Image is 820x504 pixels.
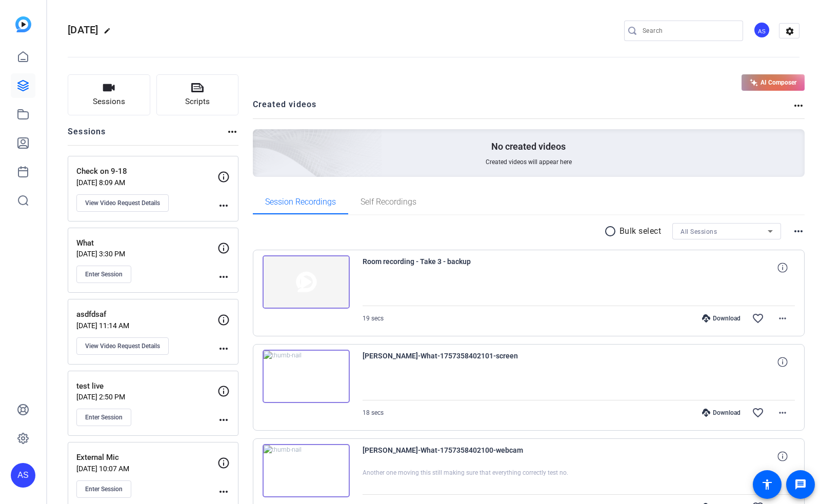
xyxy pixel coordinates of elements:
[491,140,566,153] p: No created videos
[619,225,662,237] p: Bulk select
[681,228,717,235] span: All Sessions
[138,28,383,250] img: Creted videos background
[68,74,150,115] button: Sessions
[68,24,98,36] span: [DATE]
[76,480,131,498] button: Enter Session
[761,478,773,491] mat-icon: accessibility
[76,409,131,426] button: Enter Session
[263,255,350,309] img: thumb-nail
[752,407,764,419] mat-icon: favorite_border
[217,271,230,283] mat-icon: more_horiz
[76,178,217,187] p: [DATE] 8:09 AM
[76,166,217,177] p: Check on 9-18
[76,393,217,401] p: [DATE] 2:50 PM
[363,350,552,374] span: [PERSON_NAME]-What-1757358402101-screen
[361,198,416,206] span: Self Recordings
[76,309,217,320] p: asdfdsaf
[752,312,764,325] mat-icon: favorite_border
[776,312,789,325] mat-icon: more_horiz
[363,315,384,322] span: 19 secs
[643,25,735,37] input: Search
[265,198,336,206] span: Session Recordings
[104,27,116,39] mat-icon: edit
[779,24,800,39] mat-icon: settings
[753,22,771,39] ngx-avatar: Arthur Scott
[85,342,160,350] span: View Video Request Details
[253,98,793,118] h2: Created videos
[263,444,350,497] img: thumb-nail
[486,158,572,166] span: Created videos will appear here
[15,16,31,32] img: blue-gradient.svg
[363,409,384,416] span: 18 secs
[76,321,217,330] p: [DATE] 11:14 AM
[697,314,746,322] div: Download
[217,199,230,212] mat-icon: more_horiz
[85,270,123,278] span: Enter Session
[76,194,169,212] button: View Video Request Details
[226,126,238,138] mat-icon: more_horiz
[792,99,805,112] mat-icon: more_horiz
[85,413,123,421] span: Enter Session
[85,199,160,207] span: View Video Request Details
[11,463,35,488] div: AS
[742,74,805,91] button: AI Composer
[776,407,789,419] mat-icon: more_horiz
[604,225,619,237] mat-icon: radio_button_unchecked
[76,465,217,473] p: [DATE] 10:07 AM
[76,250,217,258] p: [DATE] 3:30 PM
[76,452,217,463] p: External Mic
[76,380,217,392] p: test live
[792,225,805,237] mat-icon: more_horiz
[263,350,350,403] img: thumb-nail
[68,126,106,145] h2: Sessions
[697,409,746,417] div: Download
[93,96,125,108] span: Sessions
[76,266,131,283] button: Enter Session
[217,486,230,498] mat-icon: more_horiz
[363,444,552,469] span: [PERSON_NAME]-What-1757358402100-webcam
[217,342,230,355] mat-icon: more_horiz
[217,414,230,426] mat-icon: more_horiz
[76,337,169,355] button: View Video Request Details
[76,237,217,249] p: What
[794,478,807,491] mat-icon: message
[85,485,123,493] span: Enter Session
[753,22,770,38] div: AS
[185,96,210,108] span: Scripts
[156,74,239,115] button: Scripts
[363,255,552,280] span: Room recording - Take 3 - backup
